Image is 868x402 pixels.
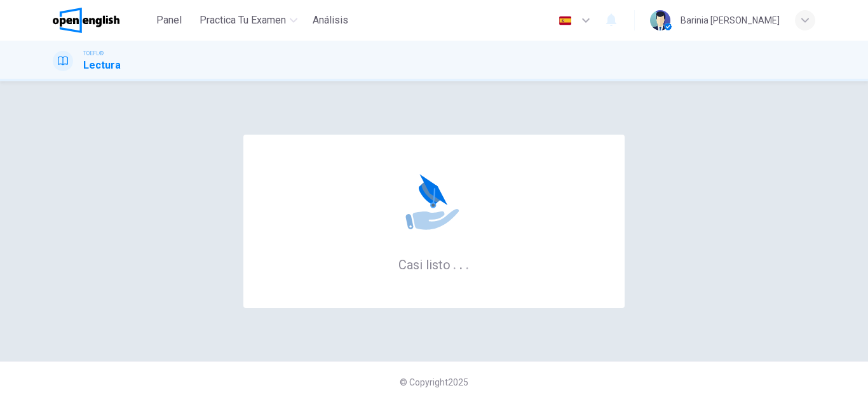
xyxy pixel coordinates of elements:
[83,58,121,73] h1: Lectura
[313,13,348,28] span: Análisis
[200,13,286,28] span: Practica tu examen
[452,253,457,274] h6: .
[650,10,670,30] img: Profile picture
[194,9,302,32] button: Practica tu examen
[308,9,353,32] button: Análisis
[156,13,182,28] span: Panel
[53,8,149,33] a: OpenEnglish logo
[149,9,189,32] button: Panel
[681,13,780,28] div: Barinia [PERSON_NAME]
[400,377,468,387] span: © Copyright 2025
[83,49,104,58] span: TOEFL®
[557,16,573,25] img: es
[459,253,463,274] h6: .
[398,256,470,272] h6: Casi listo
[53,8,119,33] img: OpenEnglish logo
[465,253,470,274] h6: .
